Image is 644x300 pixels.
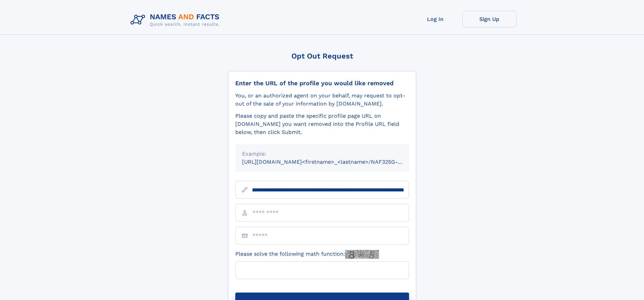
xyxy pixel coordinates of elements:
[462,11,517,27] a: Sign Up
[128,11,225,29] img: Logo Names and Facts
[235,92,409,108] div: You, or an authorized agent on your behalf, may request to opt-out of the sale of your informatio...
[242,150,402,158] div: Example:
[408,11,462,27] a: Log In
[242,159,422,165] small: [URL][DOMAIN_NAME]<firstname>_<lastname>/NAF325G-xxxxxxxx
[235,250,379,259] label: Please solve the following math function:
[235,112,409,136] div: Please copy and paste the specific profile page URL on [DOMAIN_NAME] you want removed into the Pr...
[235,79,409,87] div: Enter the URL of the profile you would like removed
[228,52,416,60] div: Opt Out Request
